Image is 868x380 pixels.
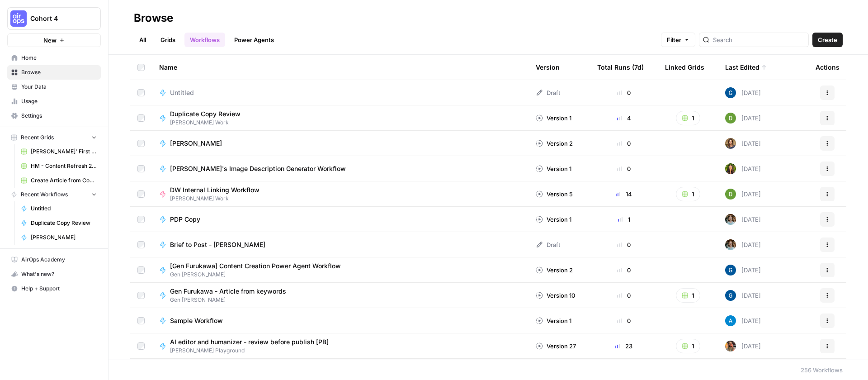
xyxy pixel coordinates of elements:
[21,68,97,76] span: Browse
[170,139,222,148] span: [PERSON_NAME]
[536,215,571,224] div: Version 1
[661,33,695,47] button: Filter
[170,240,265,249] span: Brief to Post - [PERSON_NAME]
[30,14,85,23] span: Cohort 4
[597,164,651,173] div: 0
[725,214,736,225] img: zokwlwkpbrcdr2sqfe3mvfff4ga3
[170,119,248,127] span: [PERSON_NAME] Work
[597,114,651,123] div: 4
[170,195,267,203] span: [PERSON_NAME] Work
[17,216,101,230] a: Duplicate Copy Review
[31,162,97,170] span: HM - Content Refresh 28.07 Grid
[31,219,97,227] span: Duplicate Copy Review
[170,337,329,347] span: AI editor and humanizer - review before publish [PB]
[21,190,68,199] span: Recent Workflows
[170,347,336,355] span: [PERSON_NAME] Playground
[21,83,97,91] span: Your Data
[7,33,101,47] button: New
[7,7,101,30] button: Workspace: Cohort 4
[170,88,194,97] span: Untitled
[597,342,651,351] div: 23
[21,256,97,264] span: AirOps Academy
[536,164,571,173] div: Version 1
[7,65,101,80] a: Browse
[597,55,644,80] div: Total Runs (7d)
[676,288,700,303] button: 1
[17,173,101,188] a: Create Article from Content Brief - Fork Grid
[725,290,736,301] img: qd2a6s3w5hfdcqb82ik0wk3no9aw
[725,341,761,351] div: [DATE]
[170,316,223,325] span: Sample Workflow
[159,240,521,249] a: Brief to Post - [PERSON_NAME]
[597,215,651,224] div: 1
[159,88,521,97] a: Untitled
[725,214,761,225] div: [DATE]
[725,290,761,301] div: [DATE]
[816,55,840,80] div: Actions
[818,35,837,44] span: Create
[134,11,173,25] div: Browse
[665,55,704,80] div: Linked Grids
[21,97,97,105] span: Usage
[17,159,101,173] a: HM - Content Refresh 28.07 Grid
[536,266,573,275] div: Version 2
[170,215,200,224] span: PDP Copy
[725,138,736,149] img: ezwwa2352ulo23wb7k9xg7b02c5f
[597,88,651,97] div: 0
[725,341,736,351] img: ig4q4k97gip0ni4l5m9zkcyfayaz
[725,239,736,250] img: zokwlwkpbrcdr2sqfe3mvfff4ga3
[676,111,700,125] button: 1
[17,201,101,216] a: Untitled
[7,188,101,201] button: Recent Workflows
[170,164,346,173] span: [PERSON_NAME]'s Image Description Generator Workflow
[536,190,573,199] div: Version 5
[7,109,101,123] a: Settings
[7,281,101,296] button: Help + Support
[725,163,761,174] div: [DATE]
[536,55,560,80] div: Version
[667,35,681,44] span: Filter
[31,204,97,213] span: Untitled
[31,233,97,242] span: [PERSON_NAME]
[134,33,151,47] a: All
[725,138,761,149] div: [DATE]
[536,240,560,249] div: Draft
[536,342,576,351] div: Version 27
[725,239,761,250] div: [DATE]
[536,88,560,97] div: Draft
[7,94,101,109] a: Usage
[184,33,225,47] a: Workflows
[8,267,100,281] div: What's new?
[725,113,761,123] div: [DATE]
[159,337,521,355] a: AI editor and humanizer - review before publish [PB][PERSON_NAME] Playground
[170,287,286,296] span: Gen Furukawa - Article from keywords
[31,176,97,185] span: Create Article from Content Brief - Fork Grid
[159,109,521,127] a: Duplicate Copy Review[PERSON_NAME] Work
[170,296,293,304] span: Gen [PERSON_NAME]
[159,139,521,148] a: [PERSON_NAME]
[7,51,101,65] a: Home
[725,265,761,275] div: [DATE]
[7,80,101,94] a: Your Data
[725,87,761,98] div: [DATE]
[597,190,651,199] div: 14
[725,55,767,80] div: Last Edited
[229,33,279,47] a: Power Agents
[170,109,241,119] span: Duplicate Copy Review
[597,316,651,325] div: 0
[725,163,736,174] img: 5os6fqfoz3fj3famzncg4cvo6d4f
[725,189,761,199] div: [DATE]
[10,10,27,27] img: Cohort 4 Logo
[536,291,575,300] div: Version 10
[597,266,651,275] div: 0
[725,315,761,326] div: [DATE]
[7,131,101,144] button: Recent Grids
[713,35,805,44] input: Search
[170,261,341,271] span: [Gen Furukawa] Content Creation Power Agent Workflow
[7,267,101,281] button: What's new?
[725,113,736,123] img: knmefa8n1gn4ubp7wm6dsgpq4v8p
[31,147,97,156] span: [PERSON_NAME]' First Flow Grid
[159,261,521,279] a: [Gen Furukawa] Content Creation Power Agent WorkflowGen [PERSON_NAME]
[597,139,651,148] div: 0
[812,33,843,47] button: Create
